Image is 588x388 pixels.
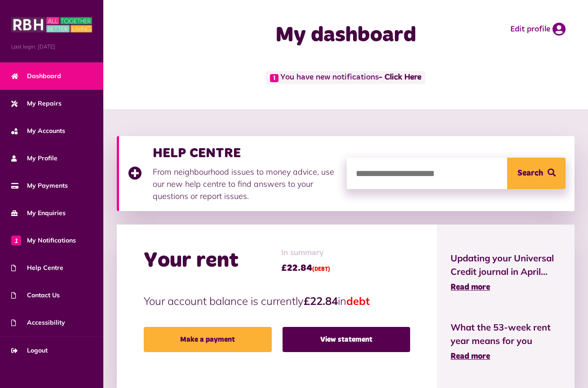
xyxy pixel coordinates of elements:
a: View statement [283,327,411,352]
span: What the 53-week rent year means for you [451,321,561,348]
a: Make a payment [144,327,272,352]
h2: Your rent [144,248,239,274]
img: MyRBH [11,16,92,34]
h1: My dashboard [234,22,458,48]
span: (DEBT) [312,267,330,272]
span: debt [346,294,370,308]
span: Contact Us [11,291,60,300]
span: Read more [451,283,490,291]
span: My Notifications [11,236,76,245]
span: Accessibility [11,318,65,327]
span: 1 [11,235,21,245]
a: What the 53-week rent year means for you Read more [451,321,561,363]
span: You have new notifications [266,71,425,84]
span: My Profile [11,154,57,163]
span: Read more [451,353,490,361]
span: Search [517,158,543,189]
a: - Click Here [379,74,421,82]
span: Updating your Universal Credit journal in April... [451,251,561,278]
span: Last login: [DATE] [11,43,92,51]
span: My Payments [11,181,68,190]
span: Help Centre [11,263,63,273]
a: Edit profile [510,22,566,36]
h3: HELP CENTRE [153,145,338,161]
span: My Enquiries [11,208,66,218]
span: 1 [270,74,279,82]
strong: £22.84 [304,294,338,308]
p: From neighbourhood issues to money advice, use our new help centre to find answers to your questi... [153,166,338,202]
span: My Accounts [11,126,65,136]
p: Your account balance is currently in [144,293,410,309]
span: Dashboard [11,71,61,81]
span: My Repairs [11,99,62,108]
span: Logout [11,346,48,355]
span: £22.84 [281,261,330,275]
a: Updating your Universal Credit journal in April... Read more [451,251,561,294]
button: Search [507,158,566,189]
span: In summary [281,247,330,259]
